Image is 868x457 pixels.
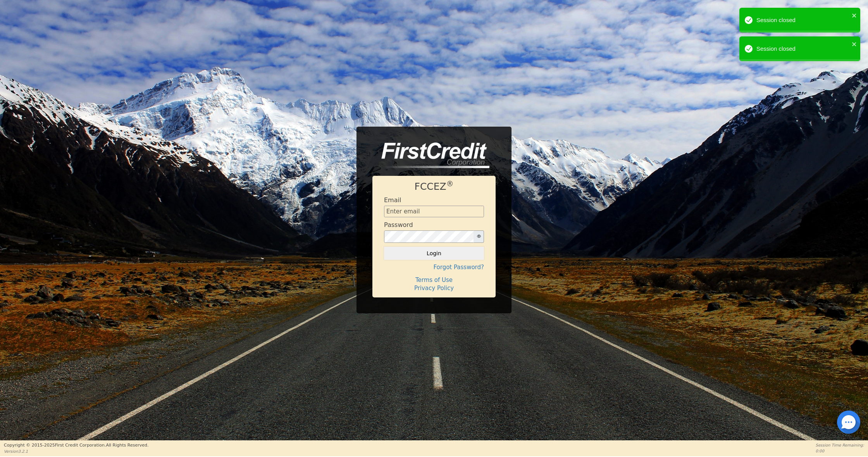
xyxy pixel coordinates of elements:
[384,196,401,204] h4: Email
[384,247,484,260] button: Login
[852,11,857,20] button: close
[756,45,849,53] div: Session closed
[384,221,413,228] h4: Password
[4,448,148,454] p: Version 3.2.1
[4,442,148,449] p: Copyright © 2015- 2025 First Credit Corporation.
[384,264,484,271] h4: Forgot Password?
[816,442,864,448] p: Session Time Remaining:
[852,40,857,48] button: close
[384,181,484,192] h1: FCCEZ
[384,285,484,292] h4: Privacy Policy
[384,230,474,243] input: password
[384,277,484,283] h4: Terms of Use
[816,448,864,454] p: 0:00
[106,443,148,448] span: All Rights Reserved.
[756,16,849,25] div: Session closed
[372,143,489,168] img: logo-CMu_cnol.png
[384,206,484,217] input: Enter email
[446,180,454,188] sup: ®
